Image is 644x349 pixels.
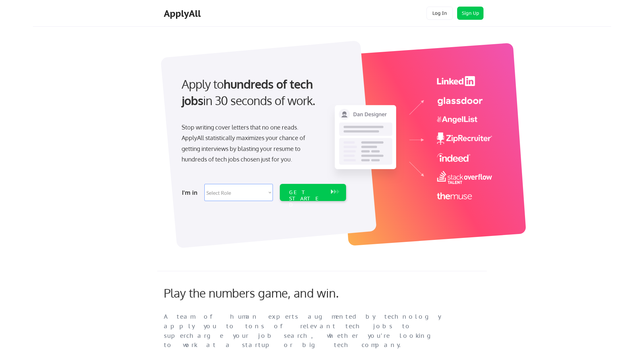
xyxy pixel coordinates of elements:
div: GET STARTED [289,189,324,208]
strong: hundreds of tech jobs [182,76,316,108]
button: Sign Up [457,7,483,20]
div: Play the numbers game, and win. [164,286,368,300]
button: Log In [426,7,453,20]
div: Apply to in 30 seconds of work. [182,76,343,109]
div: I'm in [182,187,200,198]
div: ApplyAll [164,8,203,19]
div: Stop writing cover letters that no one reads. ApplyAll statistically maximizes your chance of get... [182,122,317,165]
